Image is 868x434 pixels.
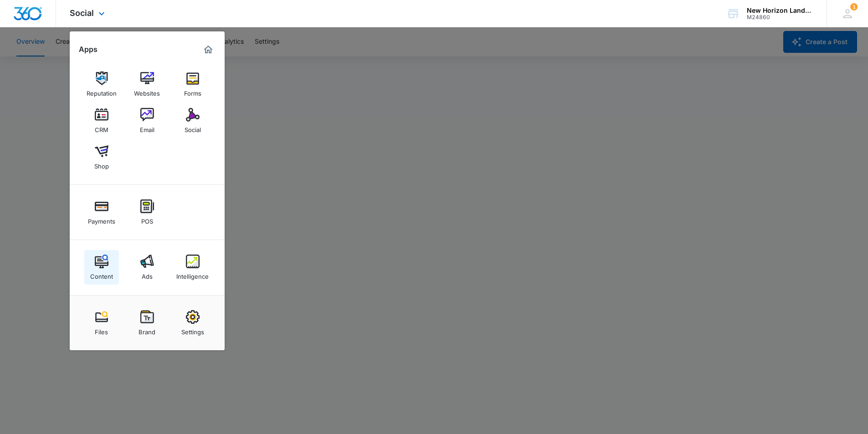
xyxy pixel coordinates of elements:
h2: Apps [79,45,98,54]
a: Payments [84,195,119,230]
div: Brand [139,324,155,336]
a: Intelligence [175,250,210,285]
div: Intelligence [176,268,209,280]
div: Content [90,268,113,280]
div: Email [140,122,154,133]
div: Payments [88,213,115,225]
a: Marketing 360® Dashboard [201,42,216,57]
a: CRM [84,103,119,138]
a: Reputation [84,67,119,102]
a: Email [130,103,164,138]
a: Brand [130,306,164,340]
div: Settings [181,324,204,336]
div: Websites [134,85,160,97]
div: Shop [94,158,109,170]
span: Social [70,8,94,18]
div: Social [185,122,201,133]
div: Files [95,324,108,336]
a: Files [84,306,119,340]
a: Shop [84,140,119,174]
a: Content [84,250,119,285]
div: account id [747,14,813,20]
div: Forms [184,85,201,97]
div: POS [141,213,153,225]
a: Social [175,103,210,138]
div: notifications count [850,3,858,10]
div: Reputation [87,85,117,97]
a: Forms [175,67,210,102]
a: Settings [175,306,210,340]
div: Ads [142,268,153,280]
div: CRM [95,122,108,133]
a: Ads [130,250,164,285]
div: account name [747,7,813,14]
a: POS [130,195,164,230]
a: Websites [130,67,164,102]
span: 1 [850,3,858,10]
